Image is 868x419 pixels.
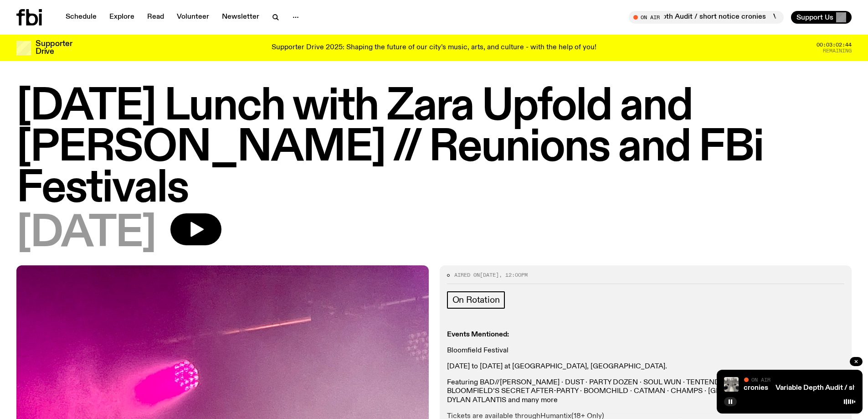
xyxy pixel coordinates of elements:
a: Variable Depth Audit / short notice cronies [629,384,768,392]
span: [DATE] [16,213,156,254]
p: Supporter Drive 2025: Shaping the future of our city’s music, arts, and culture - with the help o... [272,44,596,52]
span: On Rotation [452,295,500,305]
h1: [DATE] Lunch with Zara Upfold and [PERSON_NAME] // Reunions and FBi Festivals [16,87,852,210]
strong: Events Mentioned: [447,331,509,338]
span: Remaining [823,48,852,53]
img: A black and white Rorschach [724,377,739,392]
button: On AirVariable Depth Audit / short notice croniesVariable Depth Audit / short notice cronies [629,11,784,24]
p: [DATE] to [DATE] at [GEOGRAPHIC_DATA], [GEOGRAPHIC_DATA]. [447,362,845,371]
button: Support Us [791,11,852,24]
a: Explore [104,11,140,24]
a: Read [142,11,169,24]
span: , 12:00pm [499,271,528,279]
a: Newsletter [216,11,265,24]
span: On Air [751,377,770,383]
p: Featuring BAD//[PERSON_NAME] · DUST · PARTY DOZEN · SOUL WUN · TENTENDO · [GEOGRAPHIC_DATA] · BLO... [447,378,845,405]
span: [DATE] [480,271,499,279]
span: 00:03:02:44 [817,42,852,47]
p: Bloomfield Festival [447,347,845,355]
a: Volunteer [171,11,215,24]
h3: Supporter Drive [36,40,72,56]
a: On Rotation [447,291,505,309]
span: Support Us [796,13,833,21]
a: Schedule [60,11,102,24]
span: Aired on [454,271,480,279]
